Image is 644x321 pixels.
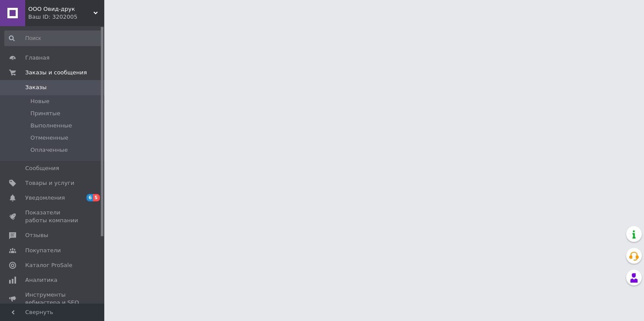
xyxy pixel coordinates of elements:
span: Оплаченные [30,146,68,154]
span: Инструменты вебмастера и SEO [25,291,80,307]
span: Товары и услуги [25,179,74,187]
span: Уведомления [25,194,65,202]
div: Ваш ID: 3202005 [28,13,104,21]
span: Принятые [30,110,60,117]
span: Отмененные [30,134,68,142]
span: Каталог ProSale [25,261,72,269]
span: Заказы [25,84,46,91]
span: ООО Овид-друк [28,5,93,13]
span: Аналитика [25,276,57,284]
span: Новые [30,97,50,105]
input: Поиск [4,30,103,46]
span: Заказы и сообщения [25,69,87,77]
span: 6 [86,194,93,201]
span: Покупатели [25,247,61,254]
span: 5 [93,194,100,201]
span: Сообщения [25,164,59,172]
span: Выполненные [30,122,72,130]
span: Показатели работы компании [25,209,80,224]
span: Главная [25,54,50,62]
span: Отзывы [25,231,48,239]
